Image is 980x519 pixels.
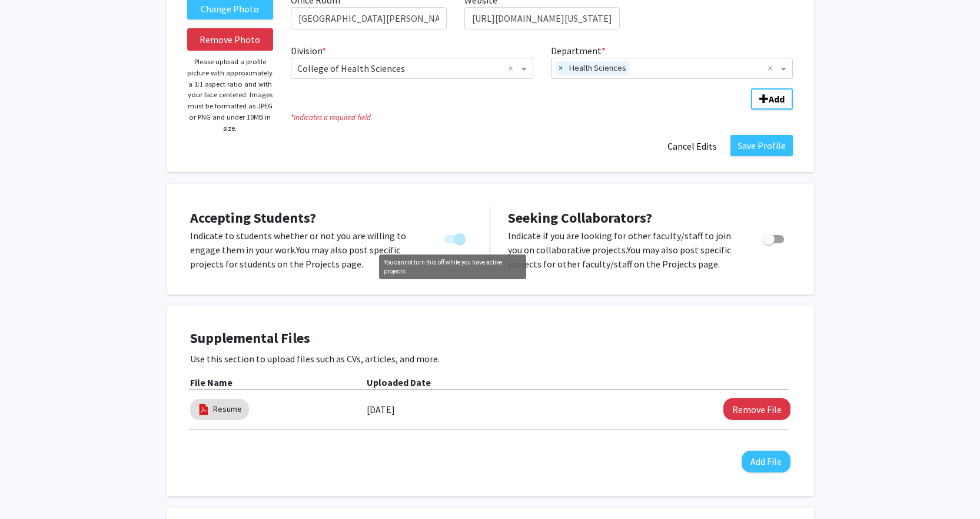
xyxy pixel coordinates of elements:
[768,61,778,75] span: Clear all
[187,28,274,51] button: Remove Photo
[566,61,629,75] span: Health Sciences
[197,403,210,416] img: pdf_icon.png
[440,229,472,246] div: Toggle
[190,330,790,347] h4: Supplemental Files
[660,135,725,157] button: Cancel Edits
[187,57,274,134] p: Please upload a profile picture with approximately a 1:1 aspect ratio and with your face centered...
[508,61,518,75] span: Clear all
[190,352,790,366] p: Use this section to upload files such as CVs, articles, and more.
[542,44,802,79] div: Department
[367,399,395,419] label: [DATE]
[551,58,793,79] ng-select: Department
[190,376,232,388] b: File Name
[190,229,422,271] p: Indicate to students whether or not you are willing to engage them in your work. You may also pos...
[213,403,242,415] a: Resume
[556,61,566,75] span: ×
[379,254,526,279] div: You cannot turn this off while you have active projects.
[440,229,472,246] div: You cannot turn this off while you have active projects.
[508,209,652,227] span: Seeking Collaborators?
[723,398,790,420] button: Remove Resume File
[367,376,431,388] b: Uploaded Date
[508,229,740,271] p: Indicate if you are looking for other faculty/staff to join you on collaborative projects. You ma...
[742,451,790,472] button: Add File
[9,466,50,510] iframe: Chat
[758,229,790,246] div: Toggle
[291,58,533,79] ng-select: Division
[769,93,785,105] b: Add
[282,44,542,79] div: Division
[190,209,316,227] span: Accepting Students?
[730,135,793,156] button: Save Profile
[751,88,793,110] button: Add Division/Department
[291,112,793,123] i: Indicates a required field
